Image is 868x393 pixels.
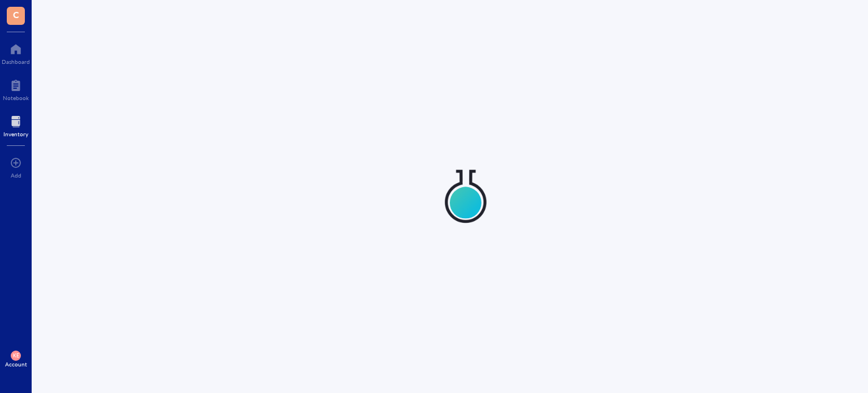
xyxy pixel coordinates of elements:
[3,94,29,101] div: Notebook
[11,172,21,179] div: Add
[3,131,28,137] div: Inventory
[13,353,19,359] span: KE
[2,58,30,65] div: Dashboard
[13,7,19,21] span: C
[3,113,28,137] a: Inventory
[3,76,29,101] a: Notebook
[5,361,27,368] div: Account
[2,40,30,65] a: Dashboard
